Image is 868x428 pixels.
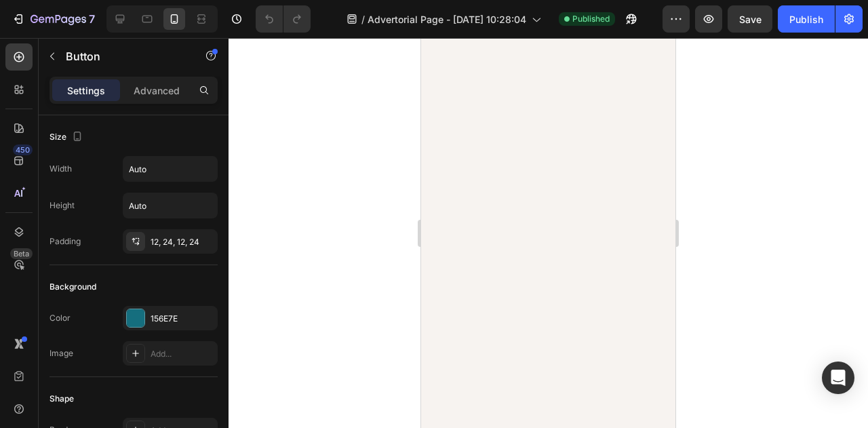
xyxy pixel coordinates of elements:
div: Open Intercom Messenger [822,362,854,394]
div: Image [50,347,73,359]
button: Publish [778,5,835,33]
p: 7 [89,11,95,27]
div: Publish [789,12,823,26]
div: Add... [151,348,214,360]
input: Auto [123,193,217,218]
button: 7 [5,5,101,33]
div: Color [50,312,71,324]
p: Button [66,48,181,64]
p: Settings [67,83,105,98]
div: Height [50,199,75,212]
div: Background [50,281,96,293]
iframe: Design area [421,38,675,428]
span: / [361,12,365,26]
div: 156E7E [151,313,214,325]
div: Size [50,128,85,147]
div: Padding [50,235,81,248]
button: Save [728,5,772,33]
span: Save [739,14,762,25]
span: Published [572,13,610,25]
div: Width [50,163,72,175]
div: Undo/Redo [256,5,311,33]
div: Beta [10,248,33,259]
p: Advanced [134,83,180,98]
div: Shape [50,393,74,405]
div: 450 [13,144,33,155]
input: Auto [123,157,217,181]
div: 12, 24, 12, 24 [151,236,214,248]
span: Advertorial Page - [DATE] 10:28:04 [368,12,526,26]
